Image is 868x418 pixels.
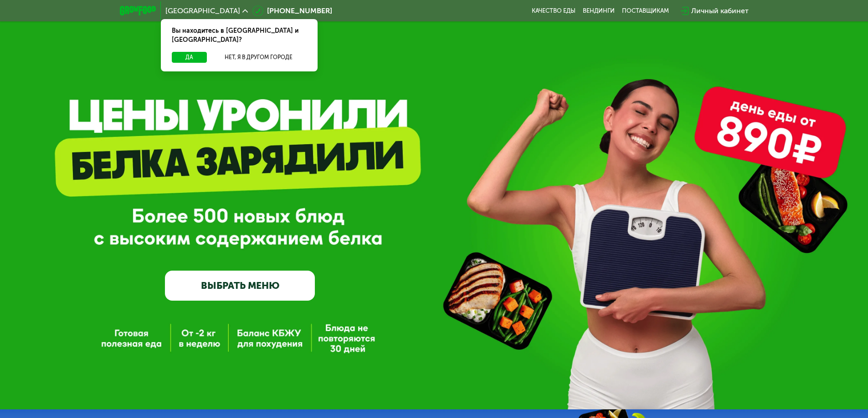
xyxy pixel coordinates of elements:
[172,52,207,63] button: Да
[165,271,315,301] a: ВЫБРАТЬ МЕНЮ
[165,7,240,15] span: [GEOGRAPHIC_DATA]
[583,7,615,15] a: Вендинги
[161,19,318,52] div: Вы находитесь в [GEOGRAPHIC_DATA] и [GEOGRAPHIC_DATA]?
[211,52,307,63] button: Нет, я в другом городе
[691,5,749,16] div: Личный кабинет
[252,5,332,16] a: [PHONE_NUMBER]
[622,7,669,15] div: поставщикам
[532,7,575,15] a: Качество еды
